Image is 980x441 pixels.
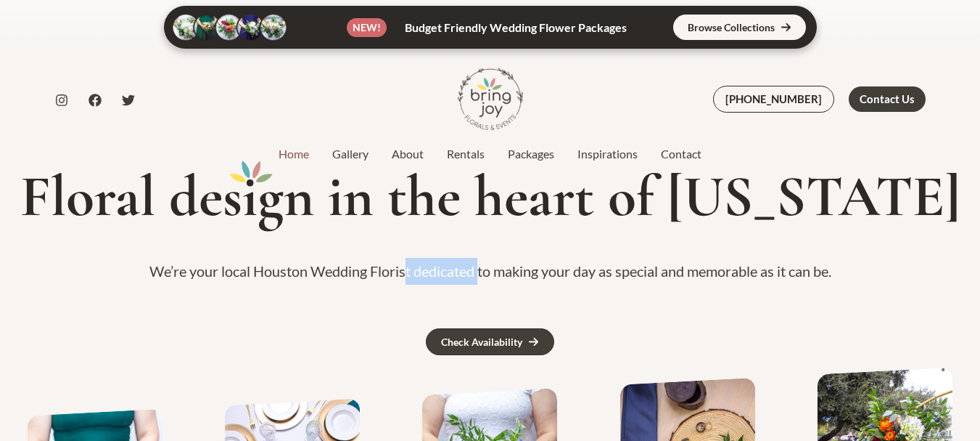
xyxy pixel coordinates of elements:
[441,337,522,347] div: Check Availability
[122,94,135,107] a: Twitter
[458,66,523,132] img: Bring Joy
[649,145,713,163] a: Contact
[849,86,926,112] a: Contact Us
[426,328,554,355] a: Check Availability
[566,145,649,163] a: Inspirations
[380,145,435,163] a: About
[321,145,380,163] a: Gallery
[17,258,963,285] p: We’re your local Houston Wedding Florist dedicated to making your day as special and memorable as...
[242,165,258,229] mark: i
[17,165,963,229] h1: Floral des gn in the heart of [US_STATE]
[496,145,566,163] a: Packages
[713,86,834,113] a: [PHONE_NUMBER]
[435,145,496,163] a: Rentals
[88,94,102,107] a: Facebook
[55,94,68,107] a: Instagram
[267,145,321,163] a: Home
[267,143,713,165] nav: Site Navigation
